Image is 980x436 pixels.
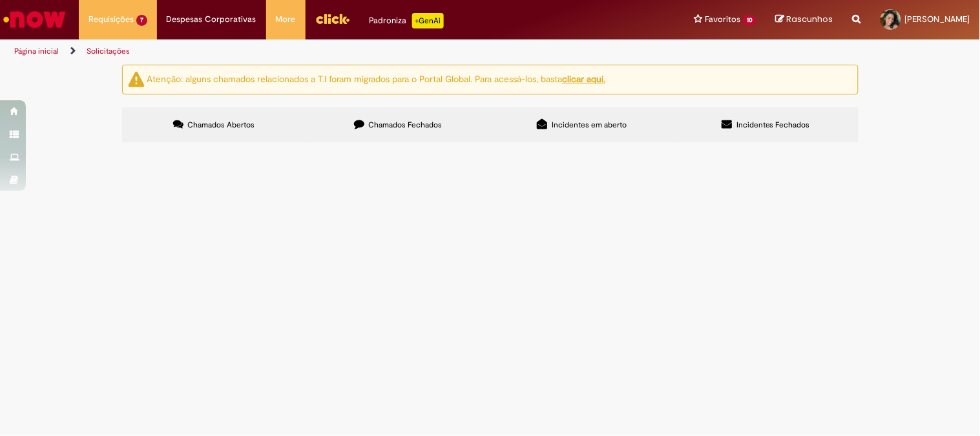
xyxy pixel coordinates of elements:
span: Chamados Abertos [187,120,255,130]
ng-bind-html: Atenção: alguns chamados relacionados a T.I foram migrados para o Portal Global. Para acessá-los,... [147,73,606,85]
a: Solicitações [87,46,130,56]
a: Página inicial [14,46,59,56]
span: 10 [743,15,756,26]
p: +GenAi [412,13,444,28]
span: Despesas Corporativas [167,13,256,26]
ul: Trilhas de página [10,39,643,63]
span: Requisições [89,13,134,26]
span: Favoritos [705,13,740,26]
span: Incidentes Fechados [736,120,810,130]
img: ServiceNow [1,6,68,32]
a: Rascunhos [776,14,833,26]
span: [PERSON_NAME] [905,14,970,25]
span: Chamados Fechados [368,120,442,130]
span: More [276,13,296,26]
img: click_logo_yellow_360x200.png [315,9,350,28]
div: Padroniza [370,13,444,28]
span: Incidentes em aberto [552,120,627,130]
span: Rascunhos [787,13,833,25]
a: clicar aqui. [563,73,606,85]
span: 7 [136,15,147,26]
